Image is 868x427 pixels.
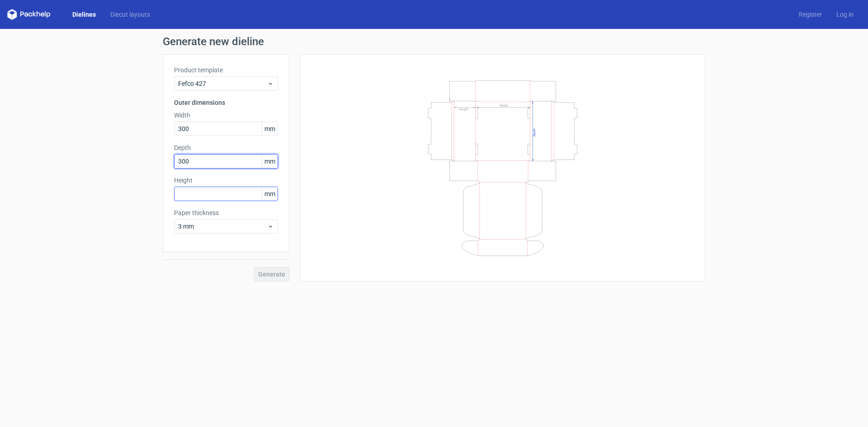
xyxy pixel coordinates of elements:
label: Paper thickness [174,208,278,217]
span: mm [262,122,278,136]
h1: Generate new dieline [163,36,705,47]
span: mm [262,187,278,201]
label: Height [174,176,278,185]
span: mm [262,155,278,168]
text: Width [500,103,508,107]
span: Fefco 427 [178,79,267,88]
a: Register [792,10,829,19]
text: Depth [533,128,536,136]
a: Diecut layouts [103,10,157,19]
label: Depth [174,143,278,152]
label: Width [174,111,278,120]
text: Height [459,107,468,111]
h3: Outer dimensions [174,98,278,107]
span: 3 mm [178,222,267,231]
label: Product template [174,66,278,75]
a: Dielines [65,10,103,19]
a: Log in [829,10,861,19]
